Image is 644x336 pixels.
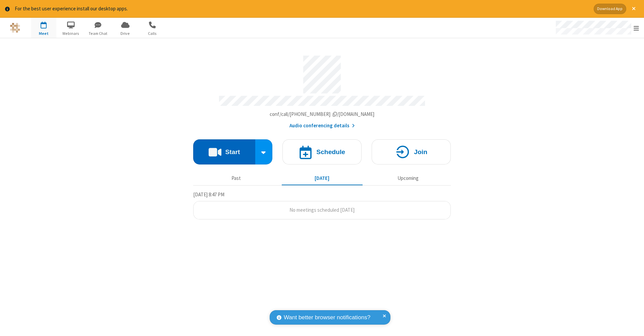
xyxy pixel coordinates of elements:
button: Copy my meeting room linkCopy my meeting room link [270,111,375,118]
button: Audio conferencing details [289,122,355,130]
span: Want better browser notifications? [284,313,370,322]
button: Logo [2,18,28,38]
span: [DATE] 8:47 PM [193,191,224,198]
h4: Start [225,149,240,155]
span: Calls [140,30,165,37]
button: [DATE] [282,172,363,185]
h4: Schedule [316,149,345,155]
button: Schedule [282,139,362,164]
span: Team Chat [86,30,111,37]
span: Drive [113,30,138,37]
section: Account details [193,51,451,129]
h4: Join [414,149,427,155]
span: No meetings scheduled [DATE] [289,207,355,213]
section: Today's Meetings [193,191,451,219]
div: For the best user experience install our desktop apps. [15,5,589,13]
div: Open menu [549,18,644,38]
span: Webinars [58,30,84,37]
div: Start conference options [255,139,273,164]
span: Copy my meeting room link [270,111,375,117]
span: Meet [31,30,56,37]
button: Download App [594,4,626,14]
button: Close alert [629,4,639,14]
button: Past [196,172,277,185]
button: Join [372,139,451,164]
img: QA Selenium DO NOT DELETE OR CHANGE [10,23,20,33]
button: Upcoming [368,172,448,185]
button: Start [193,139,255,164]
